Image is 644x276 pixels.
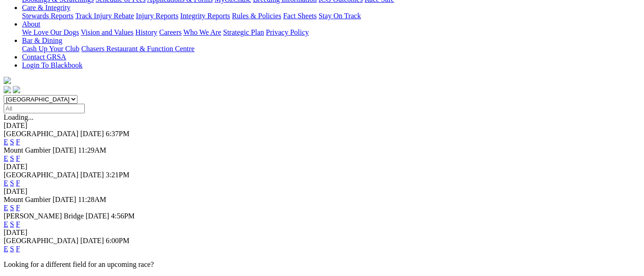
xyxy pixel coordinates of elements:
[4,171,78,179] span: [GEOGRAPHIC_DATA]
[53,196,77,203] span: [DATE]
[4,237,78,244] span: [GEOGRAPHIC_DATA]
[16,154,20,162] a: F
[22,37,62,44] a: Bar & Dining
[4,163,640,171] div: [DATE]
[106,171,130,179] span: 3:21PM
[4,104,85,113] input: Select date
[106,237,130,244] span: 6:00PM
[10,179,14,187] a: S
[4,260,640,269] p: Looking for a different field for an upcoming race?
[4,187,640,196] div: [DATE]
[86,212,110,220] span: [DATE]
[135,28,157,36] a: History
[80,237,104,244] span: [DATE]
[4,228,640,237] div: [DATE]
[16,138,20,146] a: F
[22,45,640,53] div: Bar & Dining
[4,77,11,84] img: logo-grsa-white.png
[16,245,20,253] a: F
[78,196,106,203] span: 11:28AM
[80,130,104,138] span: [DATE]
[16,220,20,228] a: F
[22,53,66,61] a: Contact GRSA
[4,113,33,121] span: Loading...
[4,130,78,138] span: [GEOGRAPHIC_DATA]
[22,61,83,69] a: Login To Blackbook
[180,12,230,20] a: Integrity Reports
[232,12,281,20] a: Rules & Policies
[283,12,317,20] a: Fact Sheets
[4,122,640,130] div: [DATE]
[136,12,178,20] a: Injury Reports
[81,45,194,53] a: Chasers Restaurant & Function Centre
[106,130,130,138] span: 6:37PM
[78,146,106,154] span: 11:29AM
[319,12,361,20] a: Stay On Track
[4,86,11,93] img: facebook.svg
[10,245,14,253] a: S
[4,204,8,212] a: E
[4,138,8,146] a: E
[22,28,640,37] div: About
[266,28,309,36] a: Privacy Policy
[22,4,71,11] a: Care & Integrity
[4,212,84,220] span: [PERSON_NAME] Bridge
[13,86,20,93] img: twitter.svg
[111,212,135,220] span: 4:56PM
[4,179,8,187] a: E
[16,204,20,212] a: F
[22,20,40,28] a: About
[159,28,182,36] a: Careers
[75,12,134,20] a: Track Injury Rebate
[10,204,14,212] a: S
[10,138,14,146] a: S
[183,28,221,36] a: Who We Are
[4,146,51,154] span: Mount Gambier
[80,171,104,179] span: [DATE]
[4,220,8,228] a: E
[10,220,14,228] a: S
[223,28,264,36] a: Strategic Plan
[4,196,51,203] span: Mount Gambier
[22,12,73,20] a: Stewards Reports
[53,146,77,154] span: [DATE]
[4,154,8,162] a: E
[22,45,79,53] a: Cash Up Your Club
[22,12,640,20] div: Care & Integrity
[16,179,20,187] a: F
[10,154,14,162] a: S
[4,245,8,253] a: E
[22,28,79,36] a: We Love Our Dogs
[81,28,133,36] a: Vision and Values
